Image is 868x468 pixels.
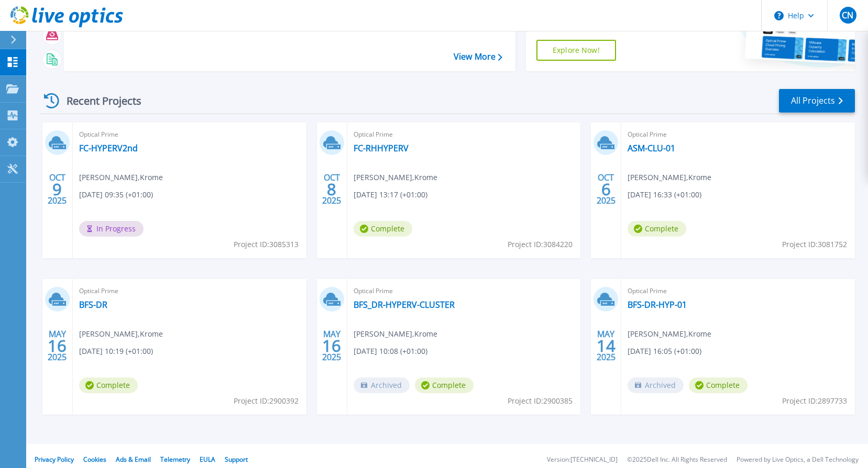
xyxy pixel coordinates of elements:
[234,395,299,407] span: Project ID: 2900392
[327,185,336,194] span: 8
[628,346,701,357] span: [DATE] 16:05 (+01:00)
[354,299,455,310] a: BFS_DR-HYPERV-CLUSTER
[79,377,138,393] span: Complete
[596,170,616,208] div: OCT 2025
[628,221,686,237] span: Complete
[79,129,300,140] span: Optical Prime
[536,40,616,61] a: Explore Now!
[116,455,151,464] a: Ads & Email
[354,143,409,153] a: FC-RHHYPERV
[737,456,859,463] li: Powered by Live Optics, a Dell Technology
[627,456,727,463] li: © 2025 Dell Inc. All Rights Reserved
[79,143,138,153] a: FC-HYPERV2nd
[48,341,67,350] span: 16
[79,328,163,340] span: [PERSON_NAME] , Krome
[354,189,427,200] span: [DATE] 13:17 (+01:00)
[322,170,342,208] div: OCT 2025
[597,341,616,350] span: 14
[628,377,684,393] span: Archived
[415,377,474,393] span: Complete
[596,327,616,365] div: MAY 2025
[628,189,701,200] span: [DATE] 16:33 (+01:00)
[79,189,153,200] span: [DATE] 09:35 (+01:00)
[842,11,853,19] span: CN
[628,172,711,183] span: [PERSON_NAME] , Krome
[79,299,107,310] a: BFS-DR
[601,185,611,194] span: 6
[354,221,412,237] span: Complete
[628,328,711,340] span: [PERSON_NAME] , Krome
[354,129,575,140] span: Optical Prime
[354,328,437,340] span: [PERSON_NAME] , Krome
[628,299,687,310] a: BFS-DR-HYP-01
[689,377,748,393] span: Complete
[322,341,341,350] span: 16
[160,455,190,464] a: Telemetry
[354,172,437,183] span: [PERSON_NAME] , Krome
[547,456,618,463] li: Version: [TECHNICAL_ID]
[52,185,62,194] span: 9
[508,239,573,250] span: Project ID: 3084220
[35,455,74,464] a: Privacy Policy
[79,285,300,297] span: Optical Prime
[40,88,156,114] div: Recent Projects
[782,395,847,407] span: Project ID: 2897733
[79,346,153,357] span: [DATE] 10:19 (+01:00)
[79,221,144,237] span: In Progress
[628,285,849,297] span: Optical Prime
[47,170,67,208] div: OCT 2025
[200,455,215,464] a: EULA
[47,327,67,365] div: MAY 2025
[225,455,248,464] a: Support
[234,239,299,250] span: Project ID: 3085313
[508,395,573,407] span: Project ID: 2900385
[454,52,502,62] a: View More
[628,129,849,140] span: Optical Prime
[354,377,410,393] span: Archived
[779,89,855,113] a: All Projects
[354,346,427,357] span: [DATE] 10:08 (+01:00)
[83,455,106,464] a: Cookies
[782,239,847,250] span: Project ID: 3081752
[322,327,342,365] div: MAY 2025
[354,285,575,297] span: Optical Prime
[79,172,163,183] span: [PERSON_NAME] , Krome
[628,143,675,153] a: ASM-CLU-01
